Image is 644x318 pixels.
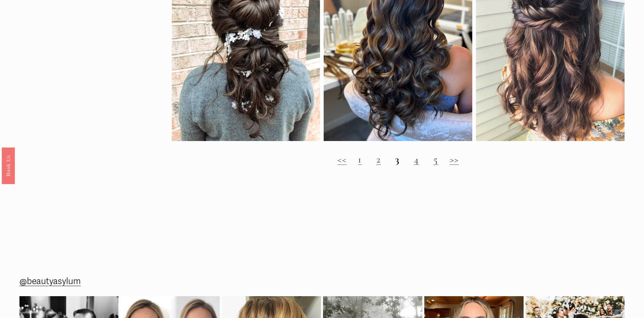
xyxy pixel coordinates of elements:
a: 2 [376,153,381,166]
a: 1 [358,153,362,166]
strong: 3 [395,153,400,166]
a: 5 [433,153,438,166]
a: 4 [414,153,419,166]
a: >> [450,153,459,166]
a: Book Us [2,147,15,184]
a: @beautyasylum [19,274,81,289]
a: << [337,153,346,166]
